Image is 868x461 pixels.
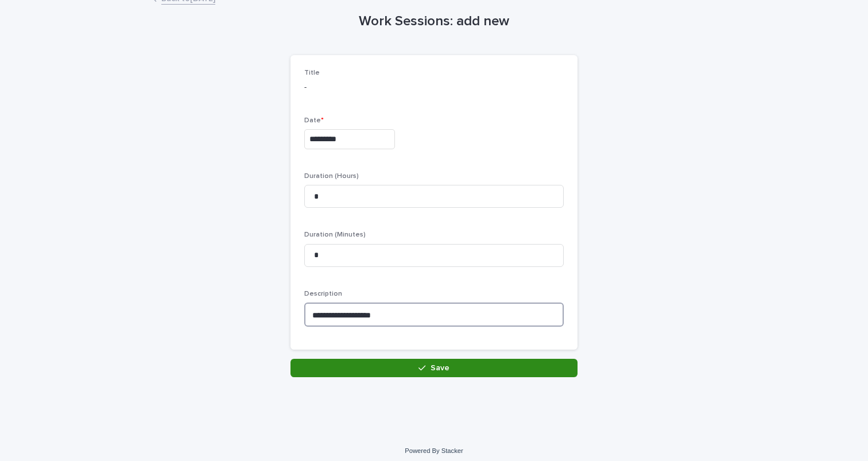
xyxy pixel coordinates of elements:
[304,173,359,180] span: Duration (Hours)
[405,447,463,454] a: Powered By Stacker
[304,69,320,76] span: Title
[304,290,342,297] span: Description
[304,117,324,124] span: Date
[304,82,564,94] p: -
[304,231,366,238] span: Duration (Minutes)
[431,364,449,372] span: Save
[290,359,578,377] button: Save
[290,13,578,30] h1: Work Sessions: add new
